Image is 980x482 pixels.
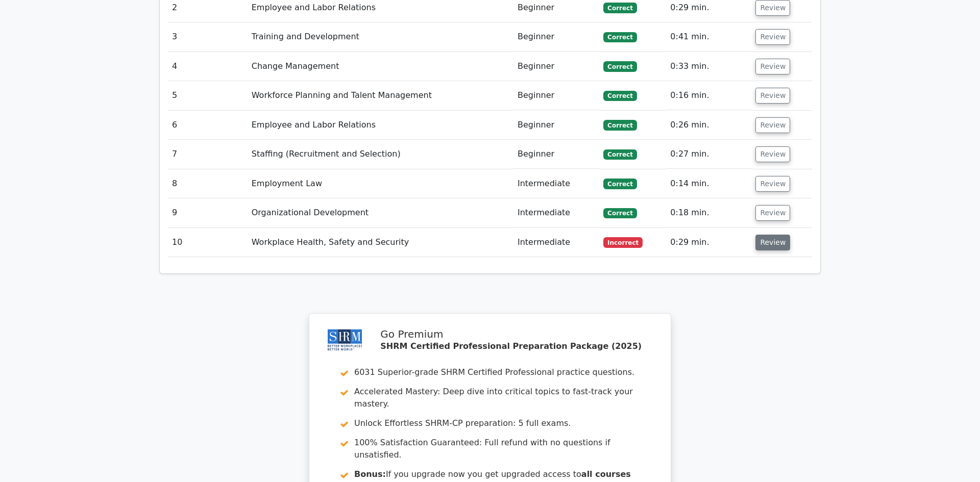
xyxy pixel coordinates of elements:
[168,198,248,227] td: 9
[666,140,751,169] td: 0:27 min.
[603,120,636,130] span: Correct
[755,88,790,104] button: Review
[168,169,248,198] td: 8
[603,32,636,42] span: Correct
[603,237,643,247] span: Incorrect
[248,111,513,140] td: Employee and Labor Relations
[248,22,513,52] td: Training and Development
[168,111,248,140] td: 6
[755,117,790,133] button: Review
[666,52,751,81] td: 0:33 min.
[168,228,248,257] td: 10
[666,111,751,140] td: 0:26 min.
[755,235,790,250] button: Review
[513,111,599,140] td: Beginner
[755,176,790,192] button: Review
[513,169,599,198] td: Intermediate
[248,52,513,81] td: Change Management
[513,228,599,257] td: Intermediate
[248,198,513,227] td: Organizational Development
[666,22,751,52] td: 0:41 min.
[666,169,751,198] td: 0:14 min.
[603,61,636,71] span: Correct
[168,22,248,52] td: 3
[513,22,599,52] td: Beginner
[248,81,513,110] td: Workforce Planning and Talent Management
[603,149,636,160] span: Correct
[513,81,599,110] td: Beginner
[755,146,790,162] button: Review
[168,81,248,110] td: 5
[603,91,636,101] span: Correct
[513,52,599,81] td: Beginner
[513,140,599,169] td: Beginner
[513,198,599,227] td: Intermediate
[666,228,751,257] td: 0:29 min.
[666,81,751,110] td: 0:16 min.
[248,169,513,198] td: Employment Law
[603,208,636,218] span: Correct
[603,3,636,13] span: Correct
[168,52,248,81] td: 4
[755,205,790,221] button: Review
[168,140,248,169] td: 7
[248,140,513,169] td: Staffing (Recruitment and Selection)
[755,59,790,74] button: Review
[248,228,513,257] td: Workplace Health, Safety and Security
[603,179,636,189] span: Correct
[666,198,751,227] td: 0:18 min.
[755,29,790,45] button: Review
